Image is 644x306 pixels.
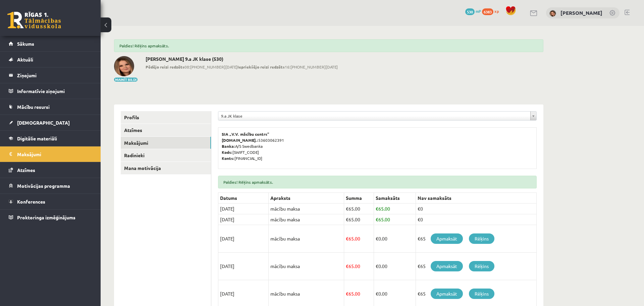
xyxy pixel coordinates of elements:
td: 65.00 [344,214,374,225]
span: € [346,206,348,212]
span: 6383 [482,8,493,15]
td: 0.00 [374,225,416,253]
a: Digitālie materiāli [9,131,92,146]
span: [DEMOGRAPHIC_DATA] [17,120,70,126]
span: € [346,216,348,222]
td: 65.00 [344,253,374,280]
b: SIA „V.V. mācību centrs” [222,131,270,137]
span: 530 [465,8,475,15]
a: Rīgas 1. Tālmācības vidusskola [7,12,61,29]
a: Rēķins [469,261,494,271]
b: Banka: [222,143,235,149]
b: Iepriekšējo reizi redzēts [237,64,285,70]
img: Kendija Anete Kraukle [114,56,134,76]
span: Atzīmes [17,167,35,173]
td: 65.00 [374,214,416,225]
span: Digitālie materiāli [17,135,57,141]
b: Konts: [222,156,234,161]
a: [DEMOGRAPHIC_DATA] [9,115,92,130]
td: mācību maksa [269,225,344,253]
a: Konferences [9,194,92,209]
b: Kods: [222,149,232,155]
a: Maksājumi [121,137,211,149]
td: [DATE] [218,214,269,225]
td: €65 [416,225,536,253]
span: xp [494,8,499,14]
td: €0 [416,214,536,225]
th: Datums [218,193,269,204]
img: Kendija Anete Kraukle [549,10,556,17]
th: Samaksāts [374,193,416,204]
span: mP [476,8,481,14]
td: €65 [416,253,536,280]
td: mācību maksa [269,214,344,225]
a: 9.a JK klase [218,112,536,120]
td: 65.00 [344,225,374,253]
span: 08:[PHONE_NUMBER][DATE] 16:[PHONE_NUMBER][DATE] [146,64,338,70]
b: [DOMAIN_NAME].: [222,137,258,143]
div: Paldies! Rēķins apmaksāts. [114,39,543,52]
b: Pēdējo reizi redzēts [146,64,184,70]
a: Motivācijas programma [9,178,92,193]
td: 0.00 [374,253,416,280]
span: Motivācijas programma [17,183,70,189]
span: Aktuāli [17,56,33,62]
td: 65.00 [374,204,416,214]
span: € [376,206,378,212]
td: 65.00 [344,204,374,214]
span: € [376,291,378,297]
h2: [PERSON_NAME] 9.a JK klase (530) [146,56,338,62]
td: mācību maksa [269,204,344,214]
div: Paldies! Rēķins apmaksāts. [218,176,537,188]
td: [DATE] [218,204,269,214]
a: Rēķins [469,233,494,244]
a: 6383 xp [482,8,502,14]
td: [DATE] [218,225,269,253]
td: €0 [416,204,536,214]
a: Profils [121,111,211,124]
span: € [376,235,378,242]
a: [PERSON_NAME] [560,9,602,16]
p: 53603062391 A/S Swedbanka [SWIFT_CODE] [FINANCIAL_ID] [222,131,533,161]
a: Atzīmes [9,162,92,178]
th: Apraksts [269,193,344,204]
a: Proktoringa izmēģinājums [9,210,92,225]
span: Sākums [17,41,34,47]
legend: Informatīvie ziņojumi [17,83,92,99]
button: Mainīt bildi [114,78,138,82]
a: Atzīmes [121,124,211,136]
a: Rēķins [469,289,494,299]
legend: Ziņojumi [17,68,92,83]
a: Mācību resursi [9,99,92,115]
span: Konferences [17,199,45,205]
a: Radinieki [121,149,211,162]
a: Maksājumi [9,146,92,162]
a: Informatīvie ziņojumi [9,83,92,99]
a: Sākums [9,36,92,51]
legend: Maksājumi [17,146,92,162]
a: 530 mP [465,8,481,14]
a: Apmaksāt [431,289,463,299]
a: Aktuāli [9,52,92,67]
span: € [376,263,378,269]
span: € [376,216,378,222]
span: € [346,263,348,269]
a: Mana motivācija [121,162,211,174]
a: Apmaksāt [431,261,463,271]
span: 9.a JK klase [221,112,528,120]
span: € [346,235,348,242]
a: Ziņojumi [9,68,92,83]
td: [DATE] [218,253,269,280]
td: mācību maksa [269,253,344,280]
th: Nav samaksāts [416,193,536,204]
span: Proktoringa izmēģinājums [17,214,75,220]
span: € [346,291,348,297]
th: Summa [344,193,374,204]
a: Apmaksāt [431,233,463,244]
span: Mācību resursi [17,104,50,110]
